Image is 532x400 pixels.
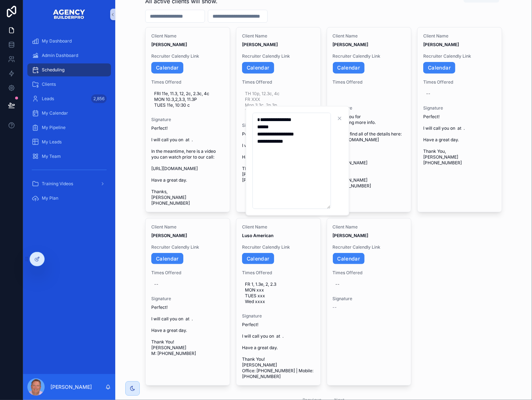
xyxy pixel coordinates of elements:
[242,322,315,379] span: Perfect! I will call you on at . Have a great day. Thank You! [PERSON_NAME] Office: [PHONE_NUMBER...
[50,383,92,391] p: [PERSON_NAME]
[27,121,111,134] a: My Pipeline
[42,154,61,159] span: My Team
[333,33,406,39] span: Client Name
[245,281,312,305] span: FR 1, 1.3e, 2, 2.3 MON xxx TUES xxx Wed xxxx
[236,27,321,212] a: Client Name[PERSON_NAME]Recruiter Calendly LinkCalendarTimes OfferedTH 10p, 12.3c, 4c FR XXX Mon ...
[327,27,412,212] a: Client Name[PERSON_NAME]Recruiter Calendly LinkCalendarTimes OfferedSignatureThank you for reques...
[23,29,115,215] div: scrollable content
[145,27,230,212] a: Client Name[PERSON_NAME]Recruiter Calendly LinkCalendarTimes OfferedFRI 11e, 11.3, 12, 2c, 2.3c, ...
[151,233,187,238] strong: [PERSON_NAME]
[333,53,406,59] span: Recruiter Calendly Link
[151,270,224,276] span: Times Offered
[242,313,315,319] span: Signature
[242,62,274,74] a: Calendar
[151,42,187,47] strong: [PERSON_NAME]
[151,125,224,206] span: Perfect! I will call you on at . In the meantime, here is a video you can watch prior to our call...
[27,135,111,148] a: My Leads
[426,91,430,97] div: --
[333,233,368,238] strong: [PERSON_NAME]
[245,91,312,114] span: TH 10p, 12.3c, 4c FR XXX Mon 3.3c, 2p,3p, TUES 5:3c
[151,224,224,230] span: Client Name
[423,33,496,39] span: Client Name
[27,107,111,120] a: My Calendar
[242,253,274,265] a: Calendar
[333,42,368,47] strong: [PERSON_NAME]
[42,81,56,87] span: Clients
[242,224,315,230] span: Client Name
[151,79,224,85] span: Times Offered
[27,150,111,163] a: My Team
[423,114,496,166] span: Perfect! I will call you on at . Have a great day. Thank You, [PERSON_NAME] [PHONE_NUMBER]
[27,78,111,91] a: Clients
[151,296,224,302] span: Signature
[42,139,62,145] span: My Leads
[242,79,315,85] span: Times Offered
[42,38,72,44] span: My Dashboard
[242,233,273,238] strong: Luso American
[27,63,111,76] a: Scheduling
[333,79,406,85] span: Times Offered
[327,218,412,386] a: Client Name[PERSON_NAME]Recruiter Calendly LinkCalendarTimes Offered--Signature--
[42,53,78,58] span: Admin Dashboard
[27,49,111,62] a: Admin Dashboard
[242,53,315,59] span: Recruiter Calendly Link
[27,177,111,190] a: Training Videos
[336,281,340,287] div: --
[333,305,337,310] span: --
[151,305,224,356] span: Perfect! I will call you on at . Have a great day. Thank You! [PERSON_NAME] M: [PHONE_NUMBER]
[151,33,224,39] span: Client Name
[333,270,406,276] span: Times Offered
[242,42,278,47] strong: [PERSON_NAME]
[154,91,221,108] span: FRI 11e, 11.3, 12, 2c, 2.3c, 4c MON 10.3,2,3.3, 11.3P TUES 11e, 10:30 c
[27,192,111,205] a: My Plan
[333,114,406,189] span: Thank you for requesting more info. You can find all of the details here: [URL][DOMAIN_NAME] Than...
[423,62,455,74] a: Calendar
[151,117,224,123] span: Signature
[333,244,406,250] span: Recruiter Calendly Link
[151,244,224,250] span: Recruiter Calendly Link
[242,131,315,183] span: Perfect! I will call you on at . Have a great day. Thanks, [PERSON_NAME] [PHONE_NUMBER]
[154,281,158,287] div: --
[151,253,183,265] a: Calendar
[42,96,54,102] span: Leads
[242,33,315,39] span: Client Name
[423,42,459,47] strong: [PERSON_NAME]
[53,9,86,20] img: App logo
[242,244,315,250] span: Recruiter Calendly Link
[27,92,111,105] a: Leads2,856
[151,62,183,74] a: Calendar
[42,195,58,201] span: My Plan
[151,53,224,59] span: Recruiter Calendly Link
[42,110,68,116] span: My Calendar
[333,296,406,302] span: Signature
[417,27,502,212] a: Client Name[PERSON_NAME]Recruiter Calendly LinkCalendarTimes Offered--SignaturePerfect! I will ca...
[42,67,64,73] span: Scheduling
[27,35,111,48] a: My Dashboard
[333,105,406,111] span: Signature
[242,270,315,276] span: Times Offered
[423,79,496,85] span: Times Offered
[145,218,230,386] a: Client Name[PERSON_NAME]Recruiter Calendly LinkCalendarTimes Offered--SignaturePerfect! I will ca...
[42,125,66,130] span: My Pipeline
[91,94,107,103] div: 2,856
[423,53,496,59] span: Recruiter Calendly Link
[42,181,73,187] span: Training Videos
[333,253,365,265] a: Calendar
[242,123,315,128] span: Signature
[236,218,321,386] a: Client NameLuso AmericanRecruiter Calendly LinkCalendarTimes OfferedFR 1, 1.3e, 2, 2.3 MON xxx TU...
[333,224,406,230] span: Client Name
[423,105,496,111] span: Signature
[333,62,365,74] a: Calendar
